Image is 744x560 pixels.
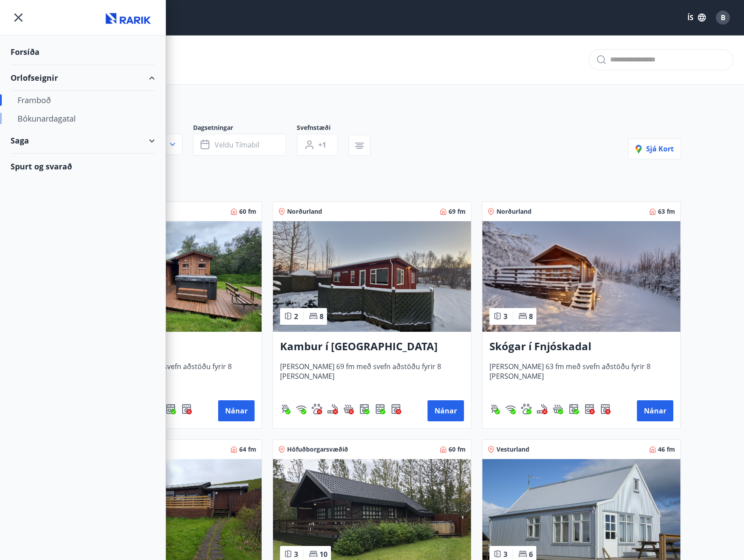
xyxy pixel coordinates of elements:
div: Þurrkari [600,404,611,414]
img: 7hj2GulIrg6h11dFIpsIzg8Ak2vZaScVwTihwv8g.svg [165,404,176,414]
div: Þvottavél [359,404,370,414]
div: Þráðlaust net [505,404,516,414]
button: +1 [297,134,338,156]
div: Uppþvottavél [165,404,176,414]
img: pxcaIm5dSOV3FS4whs1soiYWTwFQvksT25a9J10C.svg [312,404,322,414]
span: +1 [318,140,326,150]
div: Þvottavél [568,404,579,414]
span: 63 fm [658,207,675,216]
div: Gasgrill [489,404,500,414]
img: ZXjrS3QKesehq6nQAPjaRuRTI364z8ohTALB4wBr.svg [489,404,500,414]
span: Norðurland [287,207,322,216]
div: Reykingar / Vape [327,404,338,414]
button: Nánar [428,400,464,421]
img: pxcaIm5dSOV3FS4whs1soiYWTwFQvksT25a9J10C.svg [521,404,532,414]
button: Veldu tímabil [193,134,286,156]
span: 60 fm [239,207,256,216]
span: Norðurland [496,207,532,216]
h3: Kambur í [GEOGRAPHIC_DATA] [280,339,464,355]
button: Nánar [218,400,255,421]
div: Orlofseignir [11,65,155,91]
span: 8 [529,312,533,321]
img: 7hj2GulIrg6h11dFIpsIzg8Ak2vZaScVwTihwv8g.svg [375,404,385,414]
span: 2 [294,312,298,321]
span: Höfuðborgarsvæðið [287,445,348,454]
div: Uppþvottavél [584,404,595,414]
img: hddCLTAnxqFUMr1fxmbGG8zWilo2syolR0f9UjPn.svg [391,404,401,414]
button: ÍS [683,10,711,25]
span: Svefnstæði [297,123,349,134]
img: h89QDIuHlAdpqTriuIvuEWkTH976fOgBEOOeu1mi.svg [343,404,354,414]
div: Þurrkari [181,404,192,414]
span: Sjá kort [636,144,674,154]
img: union_logo [102,10,155,27]
span: 10 [320,549,327,559]
div: Bókunardagatal [18,109,148,128]
span: 3 [503,549,507,559]
img: hddCLTAnxqFUMr1fxmbGG8zWilo2syolR0f9UjPn.svg [181,404,192,414]
span: 69 fm [449,207,466,216]
span: 3 [503,312,507,321]
div: Þráðlaust net [296,404,306,414]
h3: Skógar í Fnjóskadal [489,339,673,355]
span: 64 fm [239,445,256,454]
div: Forsíða [11,39,155,65]
button: Sjá kort [628,138,681,159]
span: 8 [320,312,323,321]
div: Saga [11,128,155,154]
span: 6 [529,549,533,559]
img: HJRyFFsYp6qjeUYhR4dAD8CaCEsnIFYZ05miwXoh.svg [505,404,516,414]
div: Heitur pottur [343,404,354,414]
img: QNIUl6Cv9L9rHgMXwuzGLuiJOj7RKqxk9mBFPqjq.svg [327,404,338,414]
img: hddCLTAnxqFUMr1fxmbGG8zWilo2syolR0f9UjPn.svg [600,404,611,414]
div: Gæludýr [312,404,322,414]
img: Dl16BY4EX9PAW649lg1C3oBuIaAsR6QVDQBO2cTm.svg [568,404,579,414]
div: Framboð [18,91,148,109]
span: [PERSON_NAME] 69 fm með svefn aðstöðu fyrir 8 [PERSON_NAME] [280,362,464,391]
span: Veldu tímabil [215,140,259,150]
div: Heitur pottur [553,404,563,414]
span: 3 [294,549,298,559]
span: Vesturland [496,445,529,454]
span: B [721,13,726,22]
div: Reykingar / Vape [537,404,547,414]
img: ZXjrS3QKesehq6nQAPjaRuRTI364z8ohTALB4wBr.svg [280,404,291,414]
button: B [712,7,733,28]
img: h89QDIuHlAdpqTriuIvuEWkTH976fOgBEOOeu1mi.svg [553,404,563,414]
div: Þurrkari [391,404,401,414]
div: Uppþvottavél [375,404,385,414]
div: Gæludýr [521,404,532,414]
button: Nánar [637,400,673,421]
img: 7hj2GulIrg6h11dFIpsIzg8Ak2vZaScVwTihwv8g.svg [584,404,595,414]
span: 60 fm [449,445,466,454]
span: Dagsetningar [193,123,297,134]
img: Dl16BY4EX9PAW649lg1C3oBuIaAsR6QVDQBO2cTm.svg [359,404,370,414]
img: QNIUl6Cv9L9rHgMXwuzGLuiJOj7RKqxk9mBFPqjq.svg [537,404,547,414]
span: [PERSON_NAME] 63 fm með svefn aðstöðu fyrir 8 [PERSON_NAME] [489,362,673,391]
span: 46 fm [658,445,675,454]
img: Paella dish [273,221,471,332]
button: menu [11,10,26,25]
img: Paella dish [482,221,680,332]
div: Spurt og svarað [11,154,155,179]
div: Gasgrill [280,404,291,414]
img: HJRyFFsYp6qjeUYhR4dAD8CaCEsnIFYZ05miwXoh.svg [296,404,306,414]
